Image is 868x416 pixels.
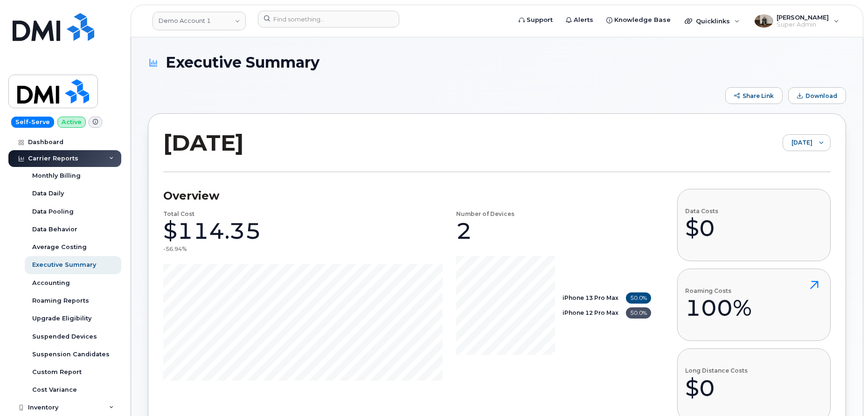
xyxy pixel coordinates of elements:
[685,214,718,242] div: $0
[806,92,837,99] span: Download
[562,294,618,301] b: iPhone 13 Pro Max
[456,217,472,245] div: 2
[562,309,618,316] b: iPhone 12 Pro Max
[163,211,194,217] h4: Total Cost
[163,189,651,203] h3: Overview
[677,269,831,341] button: Roaming Costs100%
[685,208,718,214] h4: Data Costs
[626,292,651,304] span: 50.0%
[166,54,319,70] span: Executive Summary
[456,211,514,217] h4: Number of Devices
[743,92,774,99] span: Share Link
[626,307,651,319] span: 50.0%
[163,217,261,245] div: $114.35
[685,367,748,374] h4: Long Distance Costs
[685,288,752,294] h4: Roaming Costs
[783,135,812,152] span: September 2023
[163,245,187,253] div: -56.94%
[163,129,244,157] h2: [DATE]
[685,374,748,402] div: $0
[685,294,752,322] div: 100%
[725,87,783,104] button: Share Link
[788,87,846,104] button: Download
